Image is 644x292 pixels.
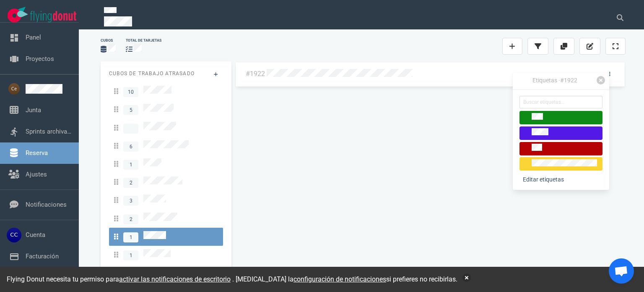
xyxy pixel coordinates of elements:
a: #1922 [246,70,265,78]
font: total de tarjetas [126,38,161,42]
font: 1 [130,253,132,258]
font: 10 [128,89,134,95]
font: activar las notificaciones de escritorio [119,275,231,283]
a: Proyectos [26,55,54,63]
a: Facturación [26,253,59,260]
a: 2 [109,209,223,227]
a: Panel [26,34,41,41]
font: si prefieres no recibirlas. [386,275,457,283]
font: 1 [130,162,132,168]
img: Logotipo de texto de Flying Donut [30,11,76,22]
a: Reserva [26,149,48,157]
input: Buscar etiquetas... [519,96,602,108]
a: 5 [109,100,223,118]
a: 1 [109,155,223,173]
a: 1 [109,228,223,246]
font: 5 [130,107,132,113]
font: . [MEDICAL_DATA] la [232,275,293,283]
a: Ajustes [26,171,47,178]
font: Flying Donut necesita tu permiso para [7,275,119,283]
font: 3 [130,198,132,204]
a: 1 [109,246,223,264]
font: #1922 [560,77,577,84]
a: configuración de notificaciones [293,275,386,283]
a: 2 [109,173,223,191]
font: Cubos [101,38,113,42]
font: Etiquetas · [532,77,560,84]
font: 2 [130,180,132,186]
a: 10 [109,82,223,100]
font: Editar etiquetas [523,176,564,183]
div: Chat abierto [609,258,634,284]
font: 2 [130,216,132,222]
font: Cubos de trabajo atrasado [109,71,195,76]
font: 1 [130,234,132,240]
a: Junta [26,106,41,114]
font: 6 [130,144,132,150]
a: 3 [109,191,223,209]
a: 6 [109,137,223,155]
a: Sprints archivados [26,128,78,135]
